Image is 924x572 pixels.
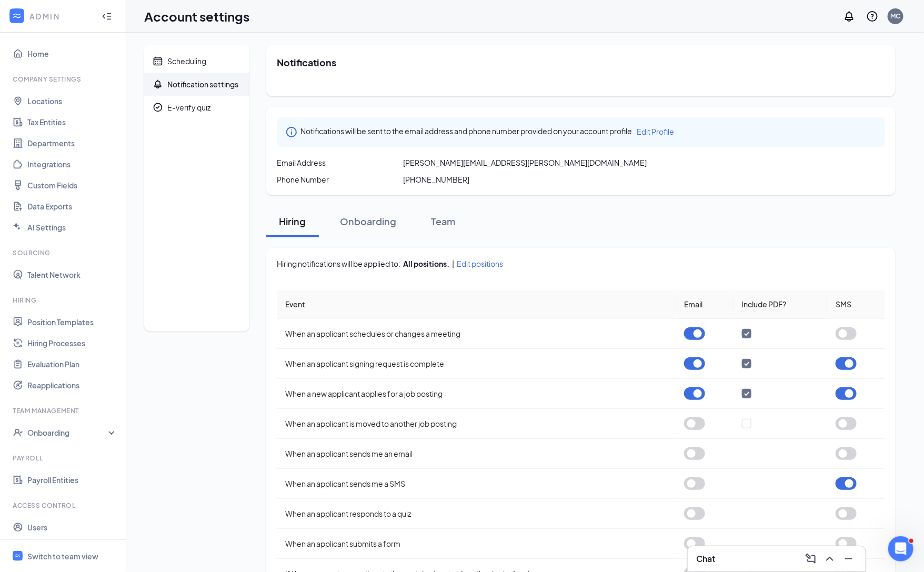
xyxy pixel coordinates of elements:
button: ComposeMessage [802,550,819,567]
h1: Account settings [144,7,249,25]
a: Departments [27,133,117,154]
span: Edit Profile [637,127,674,136]
a: Custom Fields [27,175,117,196]
div: E-verify quiz [167,102,210,113]
span: Phone Number [277,174,329,185]
span: Email Address [277,157,326,168]
div: Scheduling [167,56,206,66]
a: Roles and Permissions [27,538,117,559]
td: When an applicant signing request is complete [277,349,676,379]
td: When an applicant sends me a SMS [277,469,676,499]
div: Team [428,215,459,228]
svg: QuestionInfo [866,10,879,23]
button: Minimize [840,550,857,567]
div: Team Management [13,406,115,415]
td: When an applicant submits a form [277,529,676,559]
td: When an applicant responds to a quiz [277,499,676,529]
div: Company Settings [13,75,115,84]
div: Hiring [13,296,115,305]
span: [PHONE_NUMBER] [403,174,469,185]
svg: Info [285,126,298,138]
div: Hiring [277,215,308,228]
svg: CheckmarkCircle [153,102,163,113]
div: MC [891,12,901,21]
div: Payroll [13,454,115,463]
span: [PERSON_NAME][EMAIL_ADDRESS][PERSON_NAME][DOMAIN_NAME] [403,157,647,168]
a: CheckmarkCircleE-verify quiz [144,96,249,119]
a: Reapplications [27,375,117,396]
td: When an applicant schedules or changes a meeting [277,319,676,349]
h2: Notifications [277,56,885,69]
iframe: Intercom live chat [888,536,913,561]
a: AI Settings [27,217,117,238]
a: Edit Profile [637,126,674,138]
td: When an applicant is moved to another job posting [277,409,676,439]
div: Access control [13,501,115,510]
div: Sourcing [13,248,115,257]
a: Data Exports [27,196,117,217]
a: Position Templates [27,312,117,333]
th: Event [277,290,676,319]
svg: Bell [153,79,163,89]
span: Edit positions [457,258,503,269]
span: Notifications will be sent to the email address and phone number provided on your account profile. [300,126,634,138]
svg: UserCheck [13,427,23,438]
span: Hiring notifications will be applied to: [277,258,400,269]
a: CalendarScheduling [144,49,249,73]
svg: WorkstreamLogo [12,11,22,21]
svg: ComposeMessage [805,553,817,565]
h3: Chat [696,553,715,565]
button: ChevronUp [821,550,838,567]
a: Payroll Entities [27,469,117,490]
div: ADMIN [29,11,92,22]
svg: Collapse [102,11,112,22]
div: Switch to team view [27,551,98,561]
td: When an applicant sends me an email [277,439,676,469]
a: Integrations [27,154,117,175]
th: SMS [827,290,885,319]
a: Evaluation Plan [27,354,117,375]
td: When a new applicant applies for a job posting [277,379,676,409]
a: Tax Entities [27,112,117,133]
div: All positions. [403,258,449,269]
a: Home [27,43,117,64]
a: Talent Network [27,264,117,285]
svg: Minimize [842,553,855,565]
div: Onboarding [27,427,108,438]
svg: WorkstreamLogo [14,553,21,559]
th: Include PDF? [734,290,827,319]
a: Users [27,517,117,538]
a: BellNotification settings [144,73,249,96]
svg: Notifications [843,10,856,23]
svg: Calendar [153,56,163,66]
a: Locations [27,91,117,112]
svg: ChevronUp [823,553,836,565]
th: Email [676,290,734,319]
div: Onboarding [340,215,396,228]
div: Notification settings [167,79,238,89]
span: | [452,258,454,269]
a: Hiring Processes [27,333,117,354]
